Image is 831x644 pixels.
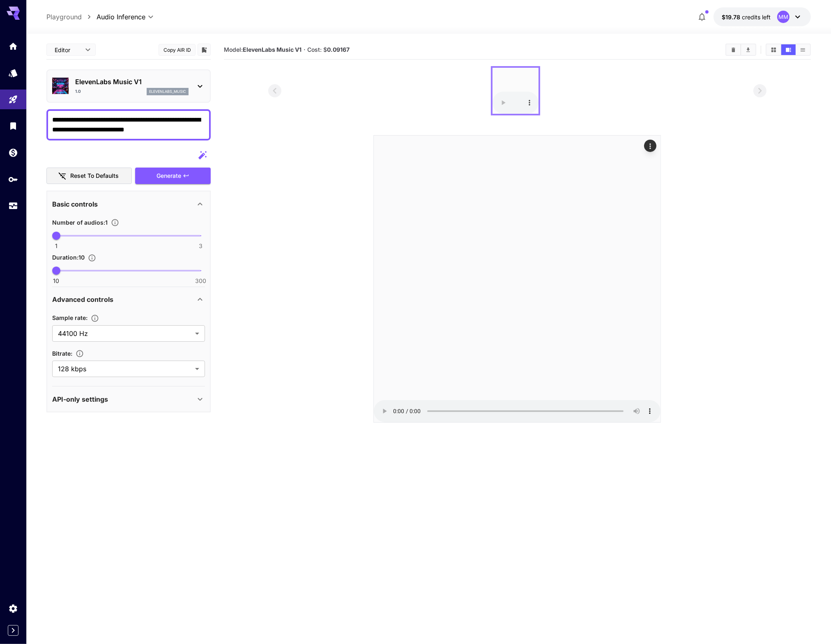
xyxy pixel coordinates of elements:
[8,94,18,105] div: Playground
[52,254,85,261] span: Duration : 10
[644,140,656,152] div: Actions
[55,242,58,250] span: 1
[52,194,205,214] div: Basic controls
[97,12,145,22] span: Audio Inference
[726,44,741,55] button: Clear All
[224,46,302,53] span: Model:
[199,242,203,250] span: 3
[52,199,98,209] p: Basic controls
[46,12,97,22] nav: breadcrumb
[46,168,132,184] button: Reset to defaults
[53,277,59,285] span: 10
[108,218,122,227] button: Specify how many audios to generate in a single request. Each audio generation will be charged se...
[722,14,742,21] span: $19.78
[725,44,756,56] div: Clear AllDownload All
[8,174,18,184] div: API Keys
[8,121,18,131] div: Library
[8,201,18,211] div: Usage
[46,12,82,22] a: Playground
[58,329,192,338] span: 44100 Hz
[741,44,755,55] button: Download All
[742,14,771,21] span: credits left
[149,89,186,94] p: elevenlabs_music
[781,44,796,55] button: Show media in video view
[767,44,781,55] button: Show media in grid view
[52,350,72,357] span: Bitrate :
[722,13,771,21] div: $19.7756
[72,350,87,358] button: The bitrate of the generated audio in kbps (kilobits per second). Higher bitrates result in bette...
[159,44,196,56] button: Copy AIR ID
[308,46,350,53] span: Cost: $
[52,290,205,309] div: Advanced controls
[777,11,790,23] div: MM
[8,603,18,614] div: Settings
[327,46,350,53] b: 0.09167
[796,44,810,55] button: Show media in list view
[52,389,205,409] div: API-only settings
[52,314,87,321] span: Sample rate :
[75,88,81,94] p: 1.0
[157,171,181,181] span: Generate
[8,147,18,158] div: Wallet
[195,277,206,285] span: 300
[200,45,208,55] button: Add to library
[52,219,108,226] span: Number of audios : 1
[8,41,18,51] div: Home
[85,254,99,262] button: Specify the duration of each audio in seconds.
[52,394,108,404] p: API-only settings
[52,74,205,99] div: ElevenLabs Music V11.0elevenlabs_music
[75,77,189,87] p: ElevenLabs Music V1
[52,294,113,304] p: Advanced controls
[243,46,302,53] b: ElevenLabs Music V1
[8,68,18,78] div: Models
[55,46,80,54] span: Editor
[87,314,102,322] button: The sample rate of the generated audio in Hz (samples per second). Higher sample rates capture mo...
[135,168,211,184] button: Generate
[766,44,811,56] div: Show media in grid viewShow media in video viewShow media in list view
[714,7,811,26] button: $19.7756MM
[8,625,18,636] button: Expand sidebar
[304,45,306,55] p: ·
[58,364,192,374] span: 128 kbps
